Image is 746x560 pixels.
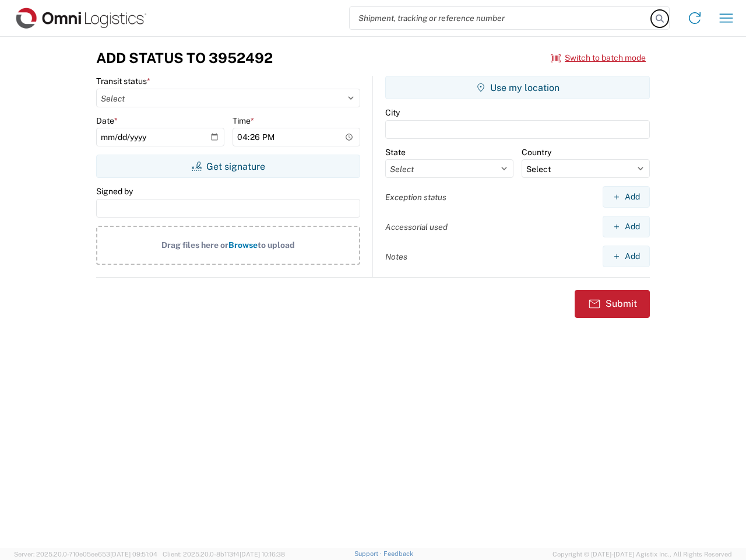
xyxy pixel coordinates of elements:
[603,186,650,208] button: Add
[96,50,273,66] h3: Add Status to 3952492
[233,116,254,126] label: Time
[385,147,406,157] label: State
[385,251,407,262] label: Notes
[385,222,448,232] label: Accessorial used
[96,76,150,86] label: Transit status
[110,551,157,558] span: [DATE] 09:51:04
[383,550,413,557] a: Feedback
[228,240,258,250] span: Browse
[522,147,551,157] label: Country
[96,186,133,197] label: Signed by
[385,192,446,202] label: Exception status
[603,216,650,237] button: Add
[603,246,650,267] button: Add
[385,107,400,118] label: City
[163,551,285,558] span: Client: 2025.20.0-8b113f4
[350,7,652,29] input: Shipment, tracking or reference number
[240,551,285,558] span: [DATE] 10:16:38
[258,240,295,250] span: to upload
[551,48,646,68] button: Switch to batch mode
[161,240,228,250] span: Drag files here or
[553,549,732,559] span: Copyright © [DATE]-[DATE] Agistix Inc., All Rights Reserved
[385,76,650,99] button: Use my location
[96,155,360,178] button: Get signature
[575,290,650,318] button: Submit
[96,116,118,126] label: Date
[354,550,383,557] a: Support
[14,551,157,558] span: Server: 2025.20.0-710e05ee653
